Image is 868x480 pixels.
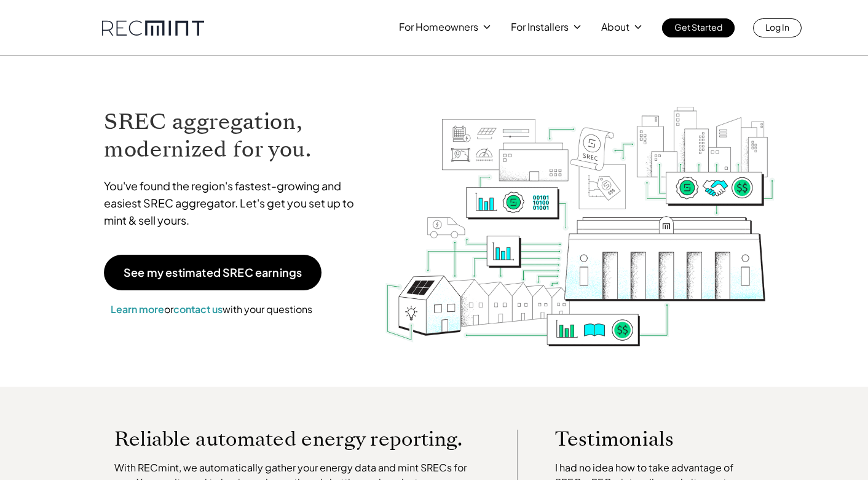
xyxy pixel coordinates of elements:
p: For Installers [511,18,569,36]
p: or with your questions [104,301,319,317]
a: See my estimated SREC earnings [104,255,322,290]
img: RECmint value cycle [384,74,776,350]
a: Log In [753,18,802,37]
p: About [601,18,629,36]
a: Get Started [662,18,735,37]
p: Get Started [674,18,722,36]
p: For Homeowners [399,18,478,36]
h1: SREC aggregation, modernized for you. [104,108,366,163]
p: Log In [765,18,789,36]
a: contact us [173,303,223,315]
p: Reliable automated energy reporting. [114,430,481,448]
p: See my estimated SREC earnings [124,267,302,278]
p: You've found the region's fastest-growing and easiest SREC aggregator. Let's get you set up to mi... [104,177,366,229]
p: Testimonials [555,430,738,448]
a: Learn more [111,303,164,315]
